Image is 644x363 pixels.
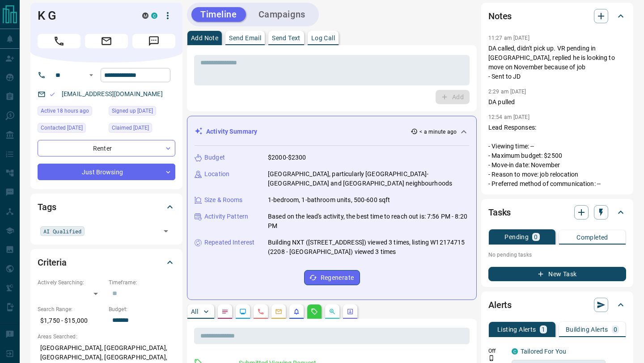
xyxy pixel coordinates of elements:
[488,44,626,81] p: DA called, didn't pick up. VR pending in [GEOGRAPHIC_DATA], replied he is looking to move on Nove...
[488,298,512,312] h2: Alerts
[204,238,254,247] p: Repeated Interest
[151,13,157,19] div: condos.ca
[614,326,617,333] p: 0
[38,255,67,270] h2: Criteria
[257,308,264,315] svg: Calls
[488,5,626,27] div: Notes
[566,326,608,333] p: Building Alerts
[142,13,148,19] div: mrloft.ca
[497,326,536,333] p: Listing Alerts
[160,225,172,237] button: Open
[191,35,218,41] p: Add Note
[275,308,282,315] svg: Emails
[488,205,511,219] h2: Tasks
[204,169,229,179] p: Location
[272,35,301,41] p: Send Text
[38,164,175,180] div: Just Browsing
[488,355,495,361] svg: Push Notification Only
[41,106,89,115] span: Active 18 hours ago
[419,128,457,136] p: < a minute ago
[542,326,545,333] p: 1
[195,123,469,140] div: Activity Summary< a minute ago
[41,123,83,132] span: Contacted [DATE]
[43,227,81,236] span: AI Qualified
[38,305,104,313] p: Search Range:
[112,106,153,115] span: Signed up [DATE]
[38,200,56,214] h2: Tags
[268,169,469,188] p: [GEOGRAPHIC_DATA], particularly [GEOGRAPHIC_DATA]-[GEOGRAPHIC_DATA] and [GEOGRAPHIC_DATA] neighbo...
[504,234,529,240] p: Pending
[229,35,261,41] p: Send Email
[109,123,175,135] div: Fri Oct 10 2025
[512,348,518,355] div: condos.ca
[132,34,175,48] span: Message
[49,91,55,97] svg: Email Valid
[488,9,512,23] h2: Notes
[85,34,128,48] span: Email
[576,234,608,241] p: Completed
[488,89,526,95] p: 2:29 am [DATE]
[38,8,129,23] h1: K G
[191,7,246,22] button: Timeline
[488,123,626,189] p: Lead Responses: - Viewing time: -- - Maximum budget: $2500 - Move-in date: November - Reason to m...
[304,270,360,285] button: Regenerate
[62,90,163,97] a: [EMAIL_ADDRESS][DOMAIN_NAME]
[250,7,314,22] button: Campaigns
[311,35,335,41] p: Log Call
[488,267,626,281] button: New Task
[38,279,104,287] p: Actively Searching:
[38,333,175,341] p: Areas Searched:
[488,248,626,262] p: No pending tasks
[293,308,300,315] svg: Listing Alerts
[221,308,229,315] svg: Notes
[347,308,354,315] svg: Agent Actions
[488,35,530,41] p: 11:27 am [DATE]
[534,234,538,240] p: 0
[86,70,97,80] button: Open
[329,308,336,315] svg: Opportunities
[38,252,175,273] div: Criteria
[191,308,198,315] p: All
[112,123,149,132] span: Claimed [DATE]
[268,238,469,257] p: Building NXT ([STREET_ADDRESS]) viewed 3 times, listing W12174715 (2208 - [GEOGRAPHIC_DATA]) view...
[311,308,318,315] svg: Requests
[239,308,246,315] svg: Lead Browsing Activity
[268,153,306,162] p: $2000-$2300
[38,140,175,156] div: Renter
[488,294,626,316] div: Alerts
[488,114,530,120] p: 12:54 am [DATE]
[109,106,175,118] div: Fri Mar 17 2017
[109,279,175,287] p: Timeframe:
[204,212,248,221] p: Activity Pattern
[38,196,175,218] div: Tags
[488,347,506,355] p: Off
[268,195,390,205] p: 1-bedroom, 1-bathroom units, 500-600 sqft
[38,106,104,118] div: Tue Oct 14 2025
[38,34,80,48] span: Call
[206,127,257,136] p: Activity Summary
[38,123,104,135] div: Thu Oct 09 2025
[268,212,469,231] p: Based on the lead's activity, the best time to reach out is: 7:56 PM - 8:20 PM
[109,305,175,313] p: Budget:
[204,195,243,205] p: Size & Rooms
[38,313,104,328] p: $1,750 - $15,000
[488,97,626,107] p: DA pulled
[488,202,626,223] div: Tasks
[204,153,225,162] p: Budget
[521,348,566,355] a: Tailored For You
